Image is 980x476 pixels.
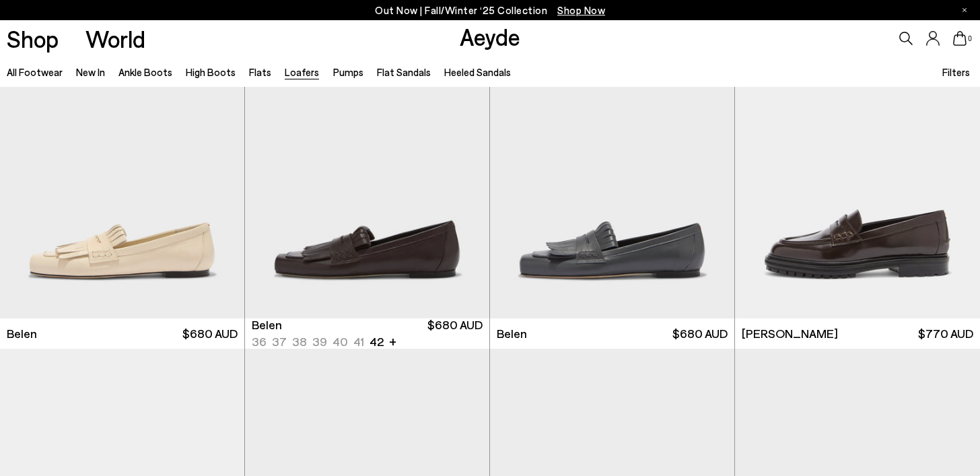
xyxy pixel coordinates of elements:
a: 0 [953,31,967,46]
span: $680 AUD [427,316,483,350]
span: Belen [497,325,527,342]
span: $680 AUD [672,325,728,342]
a: All Footwear [7,66,63,78]
span: $770 AUD [918,325,973,342]
a: Pumps [333,66,363,78]
a: Belen $680 AUD [490,318,734,349]
span: [PERSON_NAME] [742,325,838,342]
p: Out Now | Fall/Winter ‘25 Collection [375,2,605,19]
span: Navigate to /collections/new-in [557,4,605,16]
a: [PERSON_NAME] $770 AUD [735,318,980,349]
a: Shop [7,27,59,50]
span: Belen [7,325,37,342]
a: Heeled Sandals [444,66,511,78]
a: Aeyde [460,22,520,50]
div: 1 / 6 [245,11,489,318]
a: New In [76,66,105,78]
a: Flat Sandals [377,66,431,78]
li: + [389,332,396,350]
span: Filters [942,66,970,78]
img: Belen Tassel Loafers [245,11,489,318]
a: World [85,27,145,50]
a: Flats [249,66,271,78]
a: Ankle Boots [118,66,172,78]
ul: variant [252,333,380,350]
a: Loafers [285,66,319,78]
a: Belen 36 37 38 39 40 41 42 + $680 AUD [245,318,489,349]
li: 42 [370,333,384,350]
span: 0 [967,35,973,42]
img: Leon Loafers [735,11,980,318]
span: $680 AUD [182,325,238,342]
img: Belen Tassel Loafers [490,11,734,318]
a: High Boots [186,66,236,78]
span: Belen [252,316,282,333]
a: Next slide Previous slide [245,11,489,318]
